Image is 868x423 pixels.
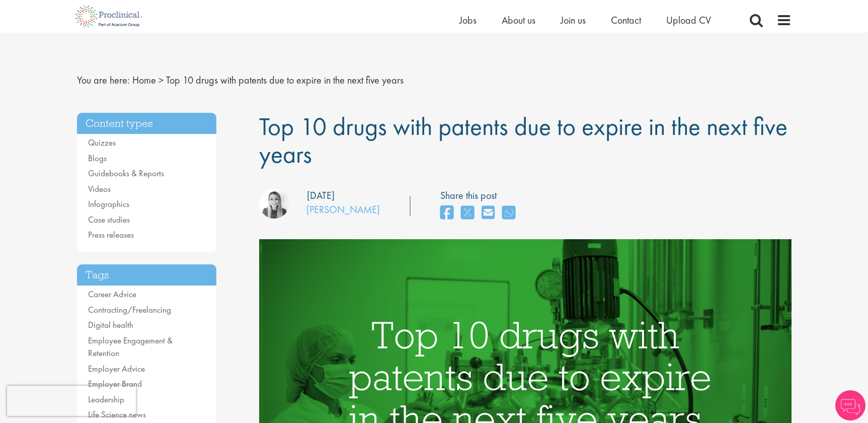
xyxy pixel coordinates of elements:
a: About us [502,14,535,27]
a: Employer Advice [88,363,145,374]
a: share on email [482,202,495,224]
a: Jobs [459,14,477,27]
span: Top 10 drugs with patents due to expire in the next five years [259,110,787,170]
img: Chatbot [835,390,865,420]
a: Contracting/Freelancing [88,304,171,315]
a: Employee Engagement & Retention [88,335,173,359]
a: share on facebook [440,202,453,224]
a: Infographics [88,198,129,209]
a: Upload CV [666,14,711,27]
a: Digital health [88,319,133,330]
span: > [159,74,164,87]
a: Guidebooks & Reports [88,168,164,179]
a: Case studies [88,214,130,225]
a: share on whats app [502,202,515,224]
a: Contact [611,14,641,27]
a: Join us [561,14,586,27]
a: Employer Brand [88,378,142,389]
a: [PERSON_NAME] [306,203,380,216]
a: Press releases [88,229,134,240]
span: You are here: [77,74,130,87]
span: Top 10 drugs with patents due to expire in the next five years [166,74,404,87]
div: [DATE] [307,188,335,203]
label: Share this post [440,188,520,203]
a: Career Advice [88,289,136,300]
h3: Tags [77,264,217,286]
img: Hannah Burke [259,188,289,219]
iframe: reCAPTCHA [7,386,136,416]
a: Videos [88,183,111,194]
a: share on twitter [461,202,474,224]
h3: Content types [77,113,217,134]
a: Quizzes [88,137,116,148]
a: breadcrumb link [132,74,156,87]
a: Blogs [88,153,107,164]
